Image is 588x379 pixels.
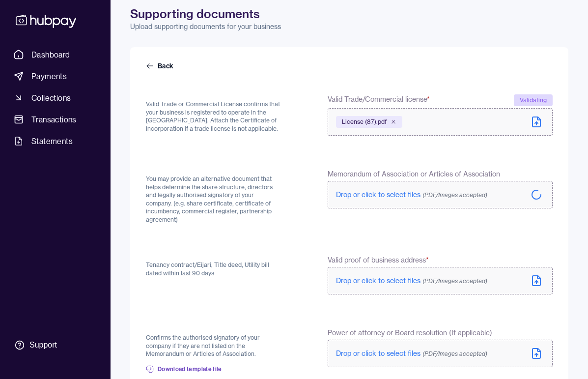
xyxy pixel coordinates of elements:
a: Dashboard [10,46,101,63]
a: Back [146,61,175,71]
span: Drop or click to select files [336,276,487,285]
span: License (87).pdf [342,118,387,126]
span: Power of attorney or Board resolution (If applicable) [328,328,492,338]
a: Payments [10,67,101,85]
p: You may provide an alternative document that helps determine the share structure, directors and l... [146,175,280,224]
span: Payments [31,70,67,82]
span: Memorandum of Association or Articles of Association [328,169,500,179]
span: (PDF/Images accepted) [422,277,487,285]
span: Dashboard [31,49,70,60]
div: Validating [514,94,553,106]
div: Support [29,340,57,350]
p: Upload supporting documents for your business [130,22,568,31]
a: Collections [10,89,101,107]
p: Confirms the authorised signatory of your company if they are not listed on the Memorandum or Art... [146,334,280,358]
a: Statements [10,132,101,150]
a: Support [10,335,101,355]
span: (PDF/Images accepted) [422,350,487,357]
span: Statements [31,135,73,147]
a: Transactions [10,111,101,128]
p: Tenancy contract/Eijari, Title deed, Utility bill dated within last 90 days [146,261,280,277]
span: Valid Trade/Commercial license [328,94,430,106]
span: Download template file [158,365,222,373]
span: Collections [31,92,71,104]
span: Transactions [31,114,77,125]
span: Drop or click to select files [336,190,487,199]
span: Valid proof of business address [328,255,429,265]
p: Valid Trade or Commercial License confirms that your business is registered to operate in the [GE... [146,100,280,133]
h1: Supporting documents [130,6,568,22]
span: (PDF/Images accepted) [422,191,487,199]
span: Drop or click to select files [336,349,487,358]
